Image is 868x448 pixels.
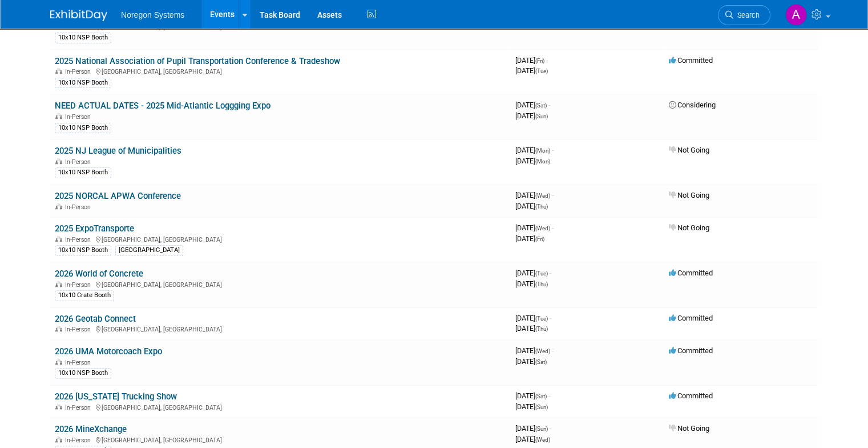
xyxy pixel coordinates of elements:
[65,326,94,333] span: In-Person
[55,314,136,324] a: 2026 Geotab Connect
[55,101,271,111] a: NEED ACTUAL DATES - 2025 Mid-Atlantic Loggging Expo
[55,346,162,357] a: 2026 UMA Motorcoach Expo
[535,158,550,165] span: (Mon)
[669,424,709,433] span: Not Going
[55,78,111,88] div: 10x10 NSP Booth
[65,203,94,211] span: In-Person
[546,56,548,65] span: -
[535,393,547,399] span: (Sat)
[515,22,550,30] span: [DATE]
[535,326,548,332] span: (Thu)
[515,157,550,165] span: [DATE]
[515,357,547,366] span: [DATE]
[55,123,111,133] div: 10x10 NSP Booth
[55,223,134,234] a: 2025 ExpoTransporte
[669,101,716,109] span: Considering
[515,101,550,109] span: [DATE]
[535,236,544,242] span: (Fri)
[50,10,107,21] img: ExhibitDay
[535,348,550,354] span: (Wed)
[515,223,554,232] span: [DATE]
[65,404,94,411] span: In-Person
[55,68,62,74] img: In-Person Event
[515,191,554,199] span: [DATE]
[55,203,62,209] img: In-Person Event
[55,391,177,402] a: 2026 [US_STATE] Trucking Show
[55,113,62,119] img: In-Person Event
[552,191,554,199] span: -
[55,404,62,410] img: In-Person Event
[535,315,548,322] span: (Tue)
[515,66,548,75] span: [DATE]
[515,402,548,411] span: [DATE]
[65,158,94,166] span: In-Person
[55,437,62,442] img: In-Person Event
[535,68,548,74] span: (Tue)
[55,66,506,75] div: [GEOGRAPHIC_DATA], [GEOGRAPHIC_DATA]
[65,236,94,243] span: In-Person
[515,56,548,65] span: [DATE]
[55,290,114,301] div: 10x10 Crate Booth
[535,426,548,432] span: (Sun)
[669,191,709,199] span: Not Going
[535,102,547,109] span: (Sat)
[55,236,62,242] img: In-Person Event
[669,346,713,355] span: Committed
[55,33,111,43] div: 10x10 NSP Booth
[733,11,760,19] span: Search
[515,346,554,355] span: [DATE]
[55,368,111,378] div: 10x10 NSP Booth
[515,435,550,443] span: [DATE]
[535,270,548,277] span: (Tue)
[65,281,94,289] span: In-Person
[552,346,554,355] span: -
[55,158,62,164] img: In-Person Event
[55,245,111,255] div: 10x10 NSP Booth
[55,326,62,331] img: In-Person Event
[535,404,548,410] span: (Sun)
[785,4,807,26] img: Ali Connell
[515,234,544,243] span: [DATE]
[515,324,548,333] span: [DATE]
[535,193,550,199] span: (Wed)
[515,424,551,433] span: [DATE]
[548,391,550,400] span: -
[535,225,550,231] span: (Wed)
[115,245,183,255] div: [GEOGRAPHIC_DATA]
[548,101,550,109] span: -
[535,203,548,210] span: (Thu)
[669,56,713,65] span: Committed
[718,5,770,25] a: Search
[535,281,548,287] span: (Thu)
[535,359,547,365] span: (Sat)
[552,223,554,232] span: -
[55,424,127,434] a: 2026 MineXchange
[515,391,550,400] span: [DATE]
[55,279,506,289] div: [GEOGRAPHIC_DATA], [GEOGRAPHIC_DATA]
[55,281,62,287] img: In-Person Event
[515,314,551,322] span: [DATE]
[515,279,548,288] span: [DATE]
[65,113,94,121] span: In-Person
[55,359,62,365] img: In-Person Event
[535,437,550,443] span: (Wed)
[515,202,548,210] span: [DATE]
[535,147,550,154] span: (Mon)
[669,223,709,232] span: Not Going
[535,113,548,119] span: (Sun)
[55,191,181,201] a: 2025 NORCAL APWA Conference
[121,10,184,19] span: Noregon Systems
[55,402,506,411] div: [GEOGRAPHIC_DATA], [GEOGRAPHIC_DATA]
[669,269,713,277] span: Committed
[55,56,340,66] a: 2025 National Association of Pupil Transportation Conference & Tradeshow
[552,146,554,154] span: -
[535,23,550,30] span: (Wed)
[669,391,713,400] span: Committed
[669,146,709,154] span: Not Going
[55,324,506,333] div: [GEOGRAPHIC_DATA], [GEOGRAPHIC_DATA]
[55,435,506,444] div: [GEOGRAPHIC_DATA], [GEOGRAPHIC_DATA]
[55,167,111,178] div: 10x10 NSP Booth
[550,424,551,433] span: -
[550,314,551,322] span: -
[669,314,713,322] span: Committed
